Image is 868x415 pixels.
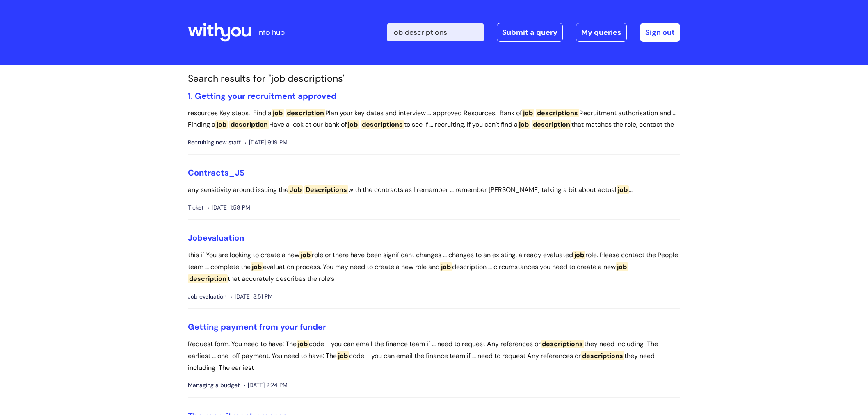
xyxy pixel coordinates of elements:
span: job [251,262,263,271]
span: descriptions [581,351,624,360]
span: Job evaluation [188,292,226,302]
span: Job [288,185,303,194]
span: [DATE] 9:19 PM [245,137,288,148]
span: descriptions [536,109,579,117]
span: job [337,351,349,360]
p: Request form. You need to have: The code - you can email the finance team if ... need to request ... [188,338,680,374]
a: Contracts_JS [188,167,244,178]
span: description [188,274,228,283]
input: Search [387,23,484,41]
span: descriptions [541,340,584,348]
p: this if You are looking to create a new role or there have been significant changes ... changes t... [188,249,680,285]
p: info hub [257,26,285,39]
a: Getting payment from your funder [188,322,326,332]
span: Managing a budget [188,380,240,390]
span: Descriptions [304,185,348,194]
p: any sensitivity around issuing the with the contracts as I remember ... remember [PERSON_NAME] ta... [188,184,680,196]
a: Submit a query [497,23,563,42]
span: [DATE] 3:51 PM [231,292,273,302]
span: job [215,120,228,129]
span: description [532,120,571,129]
p: resources Key steps: Find a Plan your key dates and interview ... approved Resources: Bank of Rec... [188,107,680,131]
span: [DATE] 1:58 PM [208,203,250,213]
span: job [347,120,359,129]
span: Job [188,233,203,243]
span: [DATE] 2:24 PM [244,380,288,390]
a: Sign out [640,23,680,42]
a: Jobevaluation [188,233,244,243]
a: My queries [576,23,627,42]
span: job [299,251,312,259]
span: description [229,120,269,129]
span: job [616,262,628,271]
span: descriptions [361,120,404,129]
span: job [617,185,629,194]
div: | - [387,23,680,42]
a: 1. Getting your recruitment approved [188,91,336,101]
span: description [286,109,325,117]
span: job [440,262,452,271]
h1: Search results for "job descriptions" [188,73,680,84]
span: Recruiting new staff [188,137,241,148]
span: job [297,340,309,348]
span: job [518,120,530,129]
span: Ticket [188,203,203,213]
span: job [573,251,585,259]
span: job [522,109,534,117]
span: job [272,109,284,117]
